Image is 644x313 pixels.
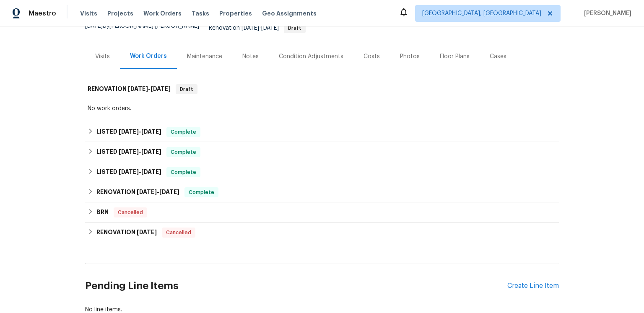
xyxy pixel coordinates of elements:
span: [DATE] [241,25,259,31]
div: Create Line Item [507,282,559,290]
div: Notes [242,52,259,61]
span: [DATE] [151,86,171,92]
h6: RENOVATION [96,187,179,197]
div: BRN Cancelled [85,202,559,222]
div: by [PERSON_NAME] [PERSON_NAME] [85,23,209,39]
div: Maintenance [187,52,222,61]
span: - [119,149,161,155]
div: Work Orders [130,52,167,60]
span: [PERSON_NAME] [581,9,631,18]
div: LISTED [DATE]-[DATE]Complete [85,162,559,182]
span: [DATE] [128,86,148,92]
div: Cases [490,52,506,61]
span: [DATE] [141,149,161,155]
div: Photos [400,52,420,61]
div: RENOVATION [DATE]-[DATE]Complete [85,182,559,202]
h6: LISTED [96,147,161,157]
span: Tasks [192,10,209,16]
h2: Pending Line Items [85,266,507,305]
span: Work Orders [143,9,182,18]
div: LISTED [DATE]-[DATE]Complete [85,122,559,142]
span: Complete [167,168,200,176]
span: Properties [219,9,252,18]
span: Maestro [29,9,56,18]
span: Geo Assignments [262,9,317,18]
span: Draft [285,26,305,31]
span: [DATE] [137,229,157,235]
div: Floor Plans [440,52,470,61]
div: Visits [95,52,110,61]
span: - [128,86,171,92]
span: [GEOGRAPHIC_DATA], [GEOGRAPHIC_DATA] [422,9,541,18]
h6: LISTED [96,127,161,137]
span: Projects [107,9,133,18]
div: No work orders. [88,104,556,113]
span: Complete [167,148,200,156]
h6: LISTED [96,167,161,177]
span: [DATE] [141,169,161,175]
span: [DATE] [119,149,139,155]
h6: RENOVATION [88,84,171,94]
span: [DATE] [261,25,279,31]
span: Cancelled [114,208,146,217]
span: Complete [185,188,218,197]
div: RENOVATION [DATE]-[DATE]Draft [85,76,559,103]
h6: RENOVATION [96,228,157,238]
h6: BRN [96,207,109,217]
div: LISTED [DATE]-[DATE]Complete [85,142,559,162]
span: Visits [80,9,97,18]
span: [DATE] [119,169,139,175]
span: Draft [177,85,197,93]
span: Cancelled [163,228,195,237]
span: [DATE] [119,129,139,135]
span: Renovation [209,25,306,31]
div: Costs [364,52,380,61]
span: [DATE] [141,129,161,135]
span: - [119,169,161,175]
span: - [137,189,179,195]
div: Condition Adjustments [279,52,343,61]
div: RENOVATION [DATE]Cancelled [85,222,559,243]
span: Complete [167,128,200,136]
span: [DATE] [159,189,179,195]
span: - [119,129,161,135]
span: [DATE] [137,189,157,195]
span: - [241,25,279,31]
